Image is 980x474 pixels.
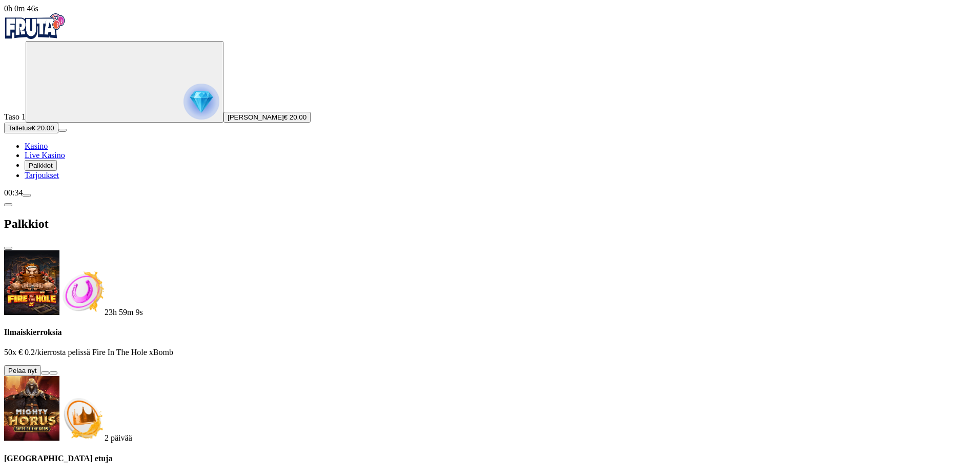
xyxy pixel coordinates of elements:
span: user session time [4,4,38,13]
span: € 20.00 [31,124,54,132]
a: Kasino [25,142,48,150]
span: Palkkiot [29,162,53,169]
img: Deposit bonus icon [59,396,105,441]
img: Fruta [4,13,66,39]
button: menu [23,194,31,197]
span: Taso 1 [4,112,26,121]
span: countdown [105,308,143,317]
img: Fire In The Hole xBomb [4,250,59,315]
h2: Palkkiot [4,217,976,231]
button: reward progress [26,41,223,123]
a: Fruta [4,32,66,41]
nav: Main menu [4,142,976,180]
button: chevron-left icon [4,203,12,206]
button: Pelaa nyt [4,365,41,376]
h4: [GEOGRAPHIC_DATA] etuja [4,454,976,463]
a: Live Kasino [25,151,65,160]
h4: Ilmaiskierroksia [4,328,976,337]
span: € 20.00 [284,113,307,121]
nav: Primary [4,13,976,180]
button: Talletusplus icon€ 20.00 [4,123,58,133]
span: 00:34 [4,188,23,197]
img: Mighty Horus [4,376,59,441]
a: Tarjoukset [25,171,59,180]
span: Pelaa nyt [8,367,37,374]
button: Palkkiot [25,160,57,171]
button: info [49,371,57,374]
span: Talletus [8,124,31,132]
button: close [4,247,12,250]
img: reward progress [183,84,219,120]
button: menu [58,129,67,132]
img: Freespins bonus icon [59,270,105,315]
span: [PERSON_NAME] [228,113,284,121]
button: [PERSON_NAME]€ 20.00 [223,112,311,123]
span: countdown [105,433,132,442]
p: 50x € 0.2/kierrosta pelissä Fire In The Hole xBomb [4,348,976,357]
